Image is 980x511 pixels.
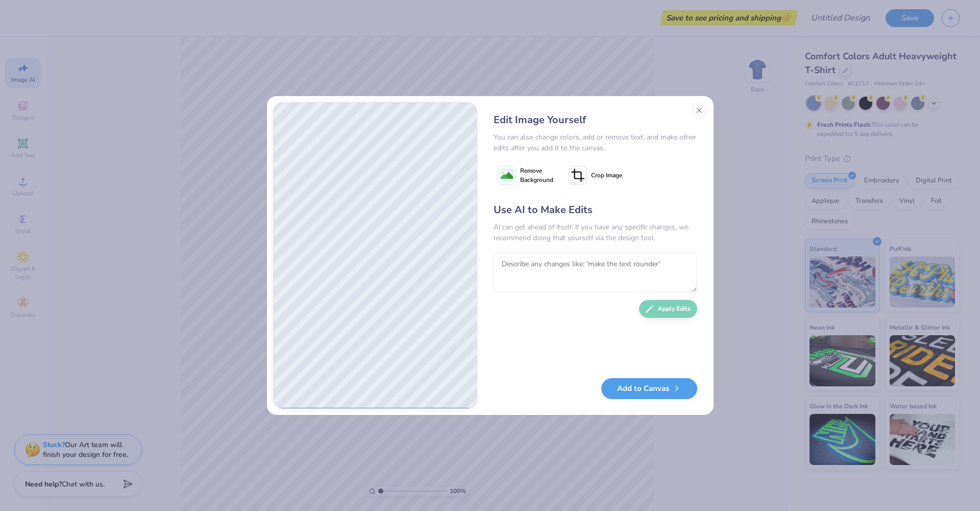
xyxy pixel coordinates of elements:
div: AI can get ahead of itself. If you have any specific changes, we recommend doing that yourself vi... [494,222,697,243]
button: Remove Background [494,162,557,188]
button: Crop Image [565,162,628,188]
span: Remove Background [520,166,553,184]
div: Use AI to Make Edits [494,202,697,218]
span: Crop Image [591,171,622,180]
button: Close [691,102,707,119]
button: Add to Canvas [601,378,697,399]
div: You can also change colors, add or remove text, and make other edits after you add it to the canvas. [494,132,697,153]
div: Edit Image Yourself [494,112,697,128]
